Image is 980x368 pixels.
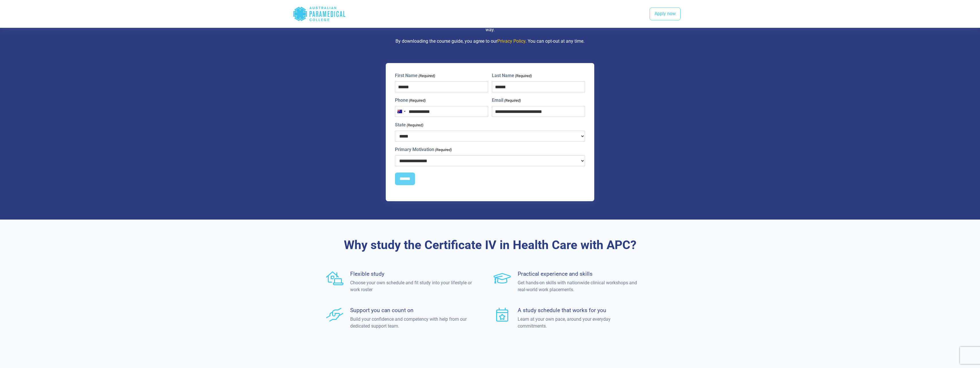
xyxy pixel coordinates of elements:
span: (Required) [406,122,423,128]
label: First Name [395,72,435,79]
h4: Practical experience and skills [518,271,640,277]
p: Choose your own schedule and fit study into your lifestyle or work roster [350,279,473,293]
span: (Required) [435,147,452,153]
label: Primary Motivation [395,146,452,153]
button: Selected country [395,106,407,117]
p: Learn at your own pace, around your everyday commitments. [518,316,640,330]
span: (Required) [515,73,532,79]
a: Privacy Policy [497,38,525,44]
h4: Flexible study [350,271,473,277]
a: Apply now [650,7,681,21]
span: (Required) [418,73,435,79]
h4: Support you can count on [350,307,473,314]
label: Phone [395,97,426,104]
span: (Required) [408,98,426,103]
span: (Required) [504,98,521,103]
label: Email [492,97,521,104]
h4: A study schedule that works for you [518,307,640,314]
label: State [395,122,423,128]
label: Last Name [492,72,532,79]
h3: Why study the Certificate IV in Health Care with APC? [322,238,658,252]
div: Australian Paramedical College [293,5,346,23]
p: By downloading the course guide, you agree to our . You can opt-out at any time. [322,38,658,45]
p: Get hands-on skills with nationwide clinical workshops and real-world work placements. [518,279,640,293]
p: Build your confidence and competency with help from our dedicated support team. [350,316,473,330]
